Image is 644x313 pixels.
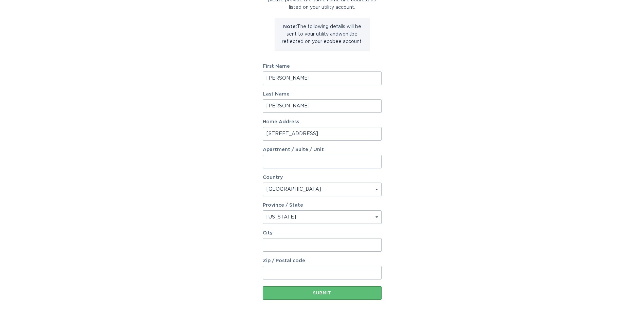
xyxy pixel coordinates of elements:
label: Country [263,175,283,180]
label: Last Name [263,92,382,97]
label: Province / State [263,203,303,208]
strong: Note: [283,24,297,29]
label: First Name [263,64,382,69]
label: City [263,231,382,235]
label: Zip / Postal code [263,258,382,263]
label: Home Address [263,120,382,124]
div: Submit [266,291,378,295]
p: The following details will be sent to your utility and won't be reflected on your ecobee account. [280,23,365,45]
button: Submit [263,286,382,300]
label: Apartment / Suite / Unit [263,147,382,152]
